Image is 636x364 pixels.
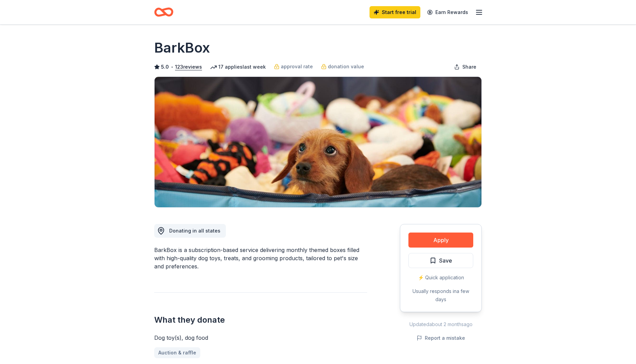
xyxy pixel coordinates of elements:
[321,62,364,71] a: donation value
[408,287,473,304] div: Usually responds in a few days
[439,256,452,265] span: Save
[449,60,482,74] button: Share
[154,314,367,325] h2: What they donate
[281,62,313,71] span: approval rate
[417,334,465,342] button: Report a mistake
[169,228,220,234] span: Donating in all states
[175,63,202,71] button: 123reviews
[462,63,476,71] span: Share
[370,6,420,18] a: Start free trial
[274,62,313,71] a: approval rate
[154,4,173,20] a: Home
[154,334,367,342] div: Dog toy(s), dog food
[155,77,481,207] img: Image for BarkBox
[171,64,173,70] span: •
[154,246,367,270] div: BarkBox is a subscription-based service delivering monthly themed boxes filled with high-quality ...
[154,38,210,57] h1: BarkBox
[400,320,482,328] div: Updated about 2 months ago
[408,274,473,282] div: ⚡️ Quick application
[408,233,473,248] button: Apply
[161,63,169,71] span: 5.0
[328,62,364,71] span: donation value
[423,6,472,18] a: Earn Rewards
[210,63,266,71] div: 17 applies last week
[408,253,473,268] button: Save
